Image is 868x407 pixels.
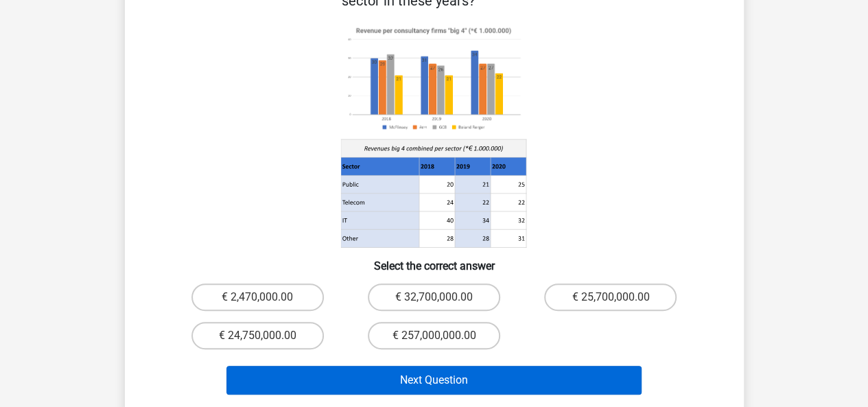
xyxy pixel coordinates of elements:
label: € 25,700,000.00 [544,283,677,311]
h6: Select the correct answer [147,248,722,272]
button: Next Question [226,366,642,395]
label: € 257,000,000.00 [368,322,500,349]
label: € 24,750,000.00 [191,322,324,349]
label: € 2,470,000.00 [191,283,324,311]
label: € 32,700,000.00 [368,283,500,311]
